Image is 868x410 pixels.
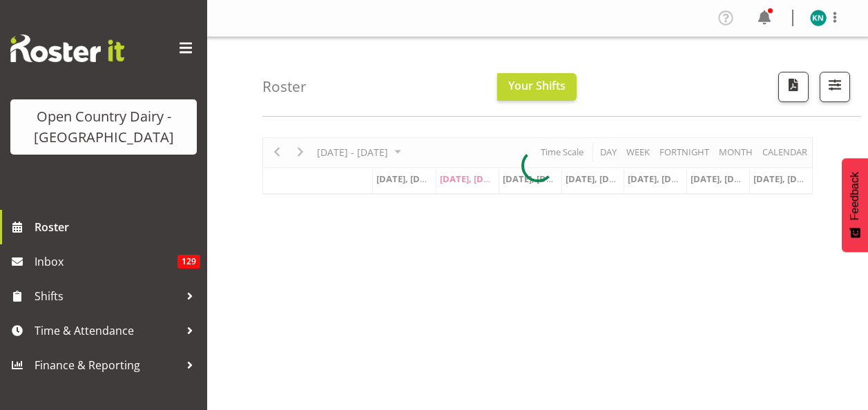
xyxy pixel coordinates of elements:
button: Your Shifts [497,73,577,101]
div: Open Country Dairy - [GEOGRAPHIC_DATA] [24,106,183,148]
span: Feedback [849,172,861,220]
img: Rosterit website logo [10,35,124,62]
span: Roster [35,217,200,237]
span: Time & Attendance [35,320,180,341]
span: Inbox [35,251,177,272]
span: Finance & Reporting [35,355,180,375]
button: Filter Shifts [820,72,850,102]
span: 129 [177,255,200,269]
span: Shifts [35,286,180,306]
h4: Roster [262,79,307,95]
span: Your Shifts [508,78,566,93]
button: Feedback - Show survey [842,158,868,252]
img: karl-nicole9851.jpg [810,10,827,26]
button: Download a PDF of the roster according to the set date range. [778,72,809,102]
